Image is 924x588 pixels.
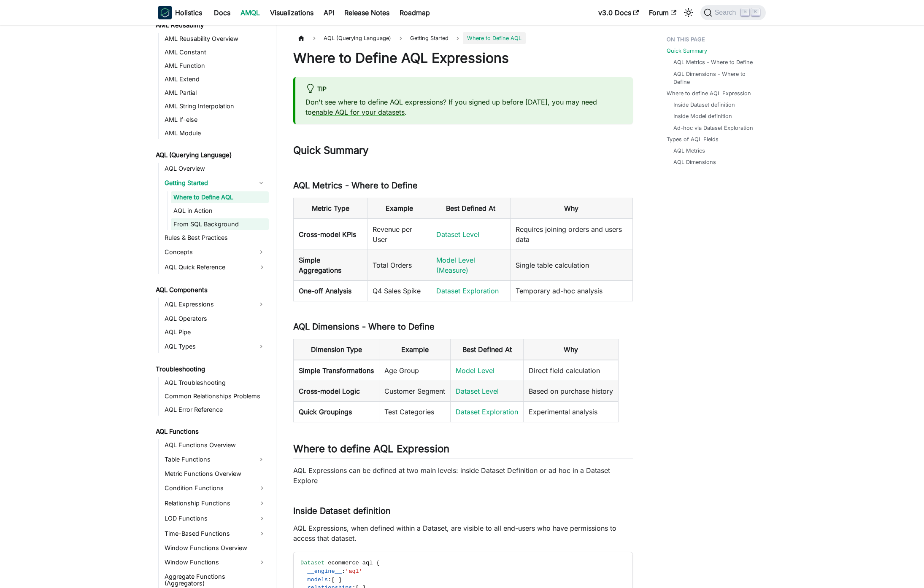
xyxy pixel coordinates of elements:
[593,6,644,19] a: v3.0 Docs
[339,6,394,19] a: Release Notes
[299,408,352,416] strong: Quick Groupings
[524,402,619,422] td: Experimental analysis
[171,218,269,230] a: From SQL Background
[162,163,269,175] a: AQL Overview
[162,453,254,466] a: Table Functions
[162,439,269,451] a: AQL Functions Overview
[293,465,633,486] p: AQL Expressions can be defined at two main levels: inside Dataset Definition or ad hoc in a Datas...
[379,339,451,360] th: Example
[463,32,526,44] span: Where to Define AQL
[158,6,202,19] a: HolisticsHolistics
[667,135,719,143] a: Types of AQL Fields
[436,256,475,274] a: Model Level (Measure)
[700,5,766,20] button: Search (Command+K)
[162,127,269,139] a: AML Module
[345,568,362,575] span: 'aql'
[299,256,341,274] strong: Simple Aggregations
[673,112,732,120] a: Inside Model definition
[293,322,633,332] h3: AQL Dimensions - Where to Define
[436,230,479,239] a: Dataset Level
[162,60,269,72] a: AML Function
[673,147,705,155] a: AQL Metrics
[294,339,379,360] th: Dimension Type
[510,250,632,281] td: Single table calculation
[162,481,269,495] a: Condition Functions
[431,198,511,219] th: Best Defined At
[456,408,518,416] a: Dataset Exploration
[254,245,269,259] button: Expand sidebar category 'Concepts'
[682,6,695,19] button: Switch between dark and light mode (currently light mode)
[299,366,374,375] strong: Simple Transformations
[162,404,269,416] a: AQL Error Reference
[673,58,753,66] a: AQL Metrics - Where to Define
[510,198,632,219] th: Why
[510,219,632,250] td: Requires joining orders and users data
[162,527,269,540] a: Time-Based Functions
[162,512,269,525] a: LOD Functions
[342,568,345,575] span: :
[235,6,265,19] a: AMQL
[293,50,633,67] h1: Where to Define AQL Expressions
[254,453,269,466] button: Expand sidebar category 'Table Functions'
[307,577,328,583] span: models
[293,506,633,516] h3: Inside Dataset definition
[406,32,453,44] a: Getting Started
[293,32,633,44] nav: Breadcrumbs
[299,387,360,395] strong: Cross-model Logic
[367,219,431,250] td: Revenue per User
[162,326,269,338] a: AQL Pipe
[328,560,373,566] span: ecommerce_aql
[667,47,707,55] a: Quick Summary
[305,84,623,95] div: tip
[171,191,269,203] a: Where to Define AQL
[293,523,633,543] p: AQL Expressions, when defined within a Dataset, are visible to all end-users who have permissions...
[305,97,623,117] p: Don't see where to define AQL expressions? If you signed up before [DATE], you may need to .
[394,6,435,19] a: Roadmap
[312,108,405,116] a: enable AQL for your datasets
[153,149,269,161] a: AQL (Querying Language)
[379,360,451,381] td: Age Group
[254,176,269,190] button: Collapse sidebar category 'Getting Started'
[254,340,269,353] button: Expand sidebar category 'AQL Types'
[410,35,448,41] span: Getting Started
[162,114,269,126] a: AML If-else
[673,158,716,166] a: AQL Dimensions
[162,232,269,244] a: Rules & Best Practices
[162,46,269,58] a: AML Constant
[300,560,324,566] span: Dataset
[751,8,760,16] kbd: K
[436,287,499,295] a: Dataset Exploration
[162,260,269,274] a: AQL Quick Reference
[265,6,319,19] a: Visualizations
[456,366,494,375] a: Model Level
[338,577,342,583] span: ]
[162,313,269,325] a: AQL Operators
[667,89,751,97] a: Where to define AQL Expression
[367,198,431,219] th: Example
[319,6,339,19] a: API
[150,25,276,588] nav: Docs sidebar
[153,284,269,296] a: AQL Components
[293,443,633,459] h2: Where to define AQL Expression
[294,198,367,219] th: Metric Type
[209,6,235,19] a: Docs
[162,33,269,45] a: AML Reusability Overview
[712,9,741,16] span: Search
[451,339,524,360] th: Best Defined At
[367,250,431,281] td: Total Orders
[293,180,633,191] h3: AQL Metrics - Where to Define
[162,556,269,569] a: Window Functions
[319,32,395,44] span: AQL (Querying Language)
[673,124,753,132] a: Ad-hoc via Dataset Exploration
[644,6,681,19] a: Forum
[524,381,619,402] td: Based on purchase history
[162,542,269,554] a: Window Functions Overview
[456,387,499,395] a: Dataset Level
[162,468,269,480] a: Metric Functions Overview
[162,497,269,510] a: Relationship Functions
[162,176,254,190] a: Getting Started
[379,402,451,422] td: Test Categories
[673,70,757,86] a: AQL Dimensions - Where to Define
[510,281,632,301] td: Temporary ad-hoc analysis
[673,101,735,109] a: Inside Dataset definition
